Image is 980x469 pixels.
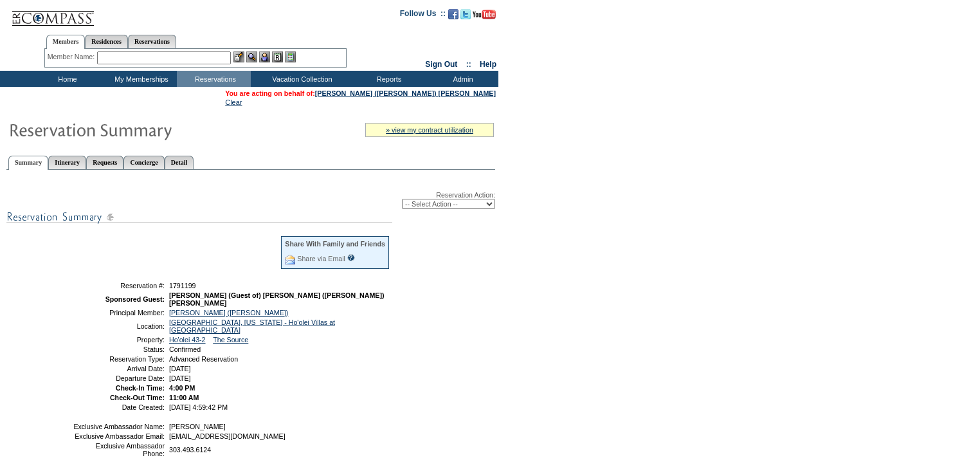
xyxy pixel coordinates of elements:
img: Reservations [272,51,283,62]
div: Share With Family and Friends [285,240,385,248]
span: [PERSON_NAME] (Guest of) [PERSON_NAME] ([PERSON_NAME]) [PERSON_NAME] [169,291,385,307]
div: Member Name: [48,51,97,62]
a: Concierge [123,156,164,169]
span: [DATE] [169,374,191,382]
img: Subscribe to our YouTube Channel [473,10,496,19]
a: [PERSON_NAME] ([PERSON_NAME]) [169,309,288,317]
img: b_edit.gif [233,51,244,62]
span: :: [466,60,471,69]
a: Itinerary [48,156,86,169]
div: Reservation Action: [6,191,495,209]
img: Follow us on Twitter [460,9,471,19]
a: Detail [165,156,194,169]
td: Home [29,71,103,87]
td: Principal Member: [73,309,165,317]
a: » view my contract utilization [386,126,473,134]
span: 11:00 AM [169,394,199,401]
strong: Check-In Time: [116,384,165,392]
td: Status: [73,345,165,353]
td: Arrival Date: [73,365,165,372]
a: Subscribe to our YouTube Channel [473,13,496,21]
td: Exclusive Ambassador Phone: [73,442,165,457]
td: My Memberships [103,71,177,87]
td: Exclusive Ambassador Email: [73,432,165,440]
span: 1791199 [169,282,196,290]
span: [EMAIL_ADDRESS][DOMAIN_NAME] [169,432,286,440]
td: Reservations [177,71,251,87]
a: Ho'olei 43-2 [169,336,206,344]
a: Requests [86,156,123,169]
a: Sign Out [425,60,457,69]
a: The Source [213,336,248,344]
a: [GEOGRAPHIC_DATA], [US_STATE] - Ho'olei Villas at [GEOGRAPHIC_DATA] [169,318,335,334]
td: Date Created: [73,403,165,411]
td: Location: [73,318,165,334]
td: Vacation Collection [251,71,350,87]
a: Follow us on Twitter [460,13,471,21]
a: Residences [85,35,128,48]
td: Follow Us :: [400,8,446,23]
strong: Sponsored Guest: [105,295,165,303]
input: What is this? [347,254,355,261]
td: Departure Date: [73,374,165,382]
a: Members [46,35,86,49]
a: Reservations [128,35,176,48]
td: Exclusive Ambassador Name: [73,423,165,430]
a: Clear [225,98,242,106]
a: Help [480,60,496,69]
td: Reservation #: [73,282,165,290]
a: Share via Email [297,255,345,262]
span: You are acting on behalf of: [225,89,496,97]
a: Summary [8,156,48,170]
span: [DATE] [169,365,191,372]
td: Admin [424,71,498,87]
img: Become our fan on Facebook [448,9,458,19]
td: Reservation Type: [73,355,165,363]
span: 4:00 PM [169,384,195,392]
a: Become our fan on Facebook [448,13,458,21]
img: Reservaton Summary [8,116,266,142]
a: [PERSON_NAME] ([PERSON_NAME]) [PERSON_NAME] [315,89,496,97]
img: subTtlResSummary.gif [6,209,392,225]
span: 303.493.6124 [169,446,211,454]
td: Reports [350,71,424,87]
span: [DATE] 4:59:42 PM [169,403,228,411]
span: Advanced Reservation [169,355,238,363]
img: b_calculator.gif [285,51,296,62]
span: Confirmed [169,345,201,353]
span: [PERSON_NAME] [169,423,226,430]
img: View [246,51,257,62]
strong: Check-Out Time: [110,394,165,401]
td: Property: [73,336,165,344]
img: Impersonate [259,51,270,62]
